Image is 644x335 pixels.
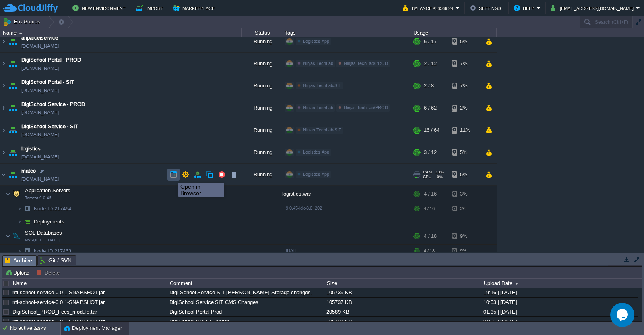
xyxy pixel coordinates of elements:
img: AMDAwAAAACH5BAEAAAAALAAAAAABAAEAAAICRAEAOw== [11,228,22,244]
img: AMDAwAAAACH5BAEAAAAALAAAAAABAAEAAAICRAEAOw== [0,97,7,119]
span: SQL Databases [24,229,63,236]
span: DigiSchool Portal - SIT [21,78,74,86]
img: AMDAwAAAACH5BAEAAAAALAAAAAABAAEAAAICRAEAOw== [17,215,22,228]
img: AMDAwAAAACH5BAEAAAAALAAAAAABAAEAAAICRAEAOw== [19,32,23,34]
a: matco [21,167,36,175]
img: AMDAwAAAACH5BAEAAAAALAAAAAABAAEAAAICRAEAOw== [0,164,7,185]
div: 10:53 | [DATE] [481,298,638,307]
span: Ninjas TechLab/PROD [344,105,388,110]
a: [DOMAIN_NAME] [21,86,59,94]
a: ntl-school-service-0.0.1-SNAPSHOT.jar [12,318,105,325]
div: 5% [452,164,478,185]
span: CPU [423,175,431,179]
img: AMDAwAAAACH5BAEAAAAALAAAAAABAAEAAAICRAEAOw== [7,141,19,163]
img: AMDAwAAAACH5BAEAAAAALAAAAAABAAEAAAICRAEAOw== [7,53,19,75]
span: MySQL CE [DATE] [25,238,60,243]
div: 105739 KB [324,288,481,297]
div: 2 / 8 [424,75,434,97]
div: 11% [452,119,478,141]
a: ntl-school-service-0.0.1-SNAPSHOT.jar [12,289,105,295]
span: 217464 [33,205,72,212]
button: Settings [470,3,504,13]
img: AMDAwAAAACH5BAEAAAAALAAAAAABAAEAAAICRAEAOw== [0,141,7,163]
div: Running [242,141,282,163]
img: AMDAwAAAACH5BAEAAAAALAAAAAABAAEAAAICRAEAOw== [7,164,19,185]
a: DigiSchool Service - PROD [21,100,85,108]
a: [DOMAIN_NAME] [21,108,59,117]
a: [DOMAIN_NAME] [21,42,59,50]
img: AMDAwAAAACH5BAEAAAAALAAAAAABAAEAAAICRAEAOw== [7,31,19,52]
span: Ninjas TechLab/PROD [344,61,388,66]
a: ntl-school-service-0.0.1-SNAPSHOT.jar [12,299,105,305]
div: 5% [452,31,478,52]
div: 01:35 | [DATE] [481,307,638,316]
span: 0% [435,175,443,179]
div: 6 / 17 [424,31,437,52]
a: Node ID:217463 [33,248,72,254]
a: DigiSchool Portal - PROD [21,56,81,64]
iframe: chat widget [610,303,636,327]
img: AMDAwAAAACH5BAEAAAAALAAAAAABAAEAAAICRAEAOw== [22,215,33,228]
img: AMDAwAAAACH5BAEAAAAALAAAAAABAAEAAAICRAEAOw== [6,228,10,244]
a: Deployments [33,218,66,225]
div: 9% [452,228,478,244]
span: 23% [435,170,444,175]
img: AMDAwAAAACH5BAEAAAAALAAAAAABAAEAAAICRAEAOw== [17,245,22,257]
span: Application Servers [24,187,72,194]
div: 4 / 16 [424,202,435,215]
div: Size [325,279,481,288]
div: Running [242,164,282,185]
div: 105721 KB [324,317,481,326]
button: Upload [5,269,32,276]
img: AMDAwAAAACH5BAEAAAAALAAAAAABAAEAAAICRAEAOw== [22,245,33,257]
div: Usage [411,28,496,37]
span: RAM [423,170,432,175]
span: Tomcat 9.0.45 [25,196,52,200]
button: Delete [37,269,62,276]
a: logistics [21,145,41,153]
span: Logistics App [303,39,329,44]
div: 3% [452,202,478,215]
div: Status [242,28,282,37]
a: DigiSchool_PROD_Fees_module.tar [12,309,97,315]
span: Git / SVN [40,256,72,265]
span: 217463 [33,248,72,254]
div: 2 / 12 [424,53,437,75]
a: SQL DatabasesMySQL CE [DATE] [24,230,63,236]
div: 3% [452,186,478,202]
div: Running [242,53,282,75]
div: Name [11,279,167,288]
div: 19:16 | [DATE] [481,288,638,297]
div: Digi School Service SIT [PERSON_NAME] Storage changes. [167,288,324,297]
div: Running [242,75,282,97]
button: Env Groups [3,16,43,27]
div: 5% [452,141,478,163]
div: Open in Browser [180,183,222,196]
img: CloudJiffy [3,3,58,13]
img: AMDAwAAAACH5BAEAAAAALAAAAAABAAEAAAICRAEAOw== [0,119,7,141]
div: Upload Date [482,279,638,288]
span: Ninjas TechLab [303,105,333,110]
div: 4 / 18 [424,245,435,257]
a: DigiSchool Service - SIT [21,123,78,131]
div: Tags [283,28,411,37]
div: Name [1,28,242,37]
button: Help [514,3,537,13]
span: Ninjas TechLab/SIT [303,127,341,132]
div: 16 / 64 [424,119,440,141]
div: Running [242,31,282,52]
span: Logistics App [303,150,329,154]
span: Node ID: [34,248,54,254]
a: arlparcelservice [21,34,58,42]
div: Comment [168,279,324,288]
div: Running [242,119,282,141]
img: AMDAwAAAACH5BAEAAAAALAAAAAABAAEAAAICRAEAOw== [6,186,10,202]
div: Running [242,97,282,119]
div: 01:35 | [DATE] [481,317,638,326]
img: AMDAwAAAACH5BAEAAAAALAAAAAABAAEAAAICRAEAOw== [7,97,19,119]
